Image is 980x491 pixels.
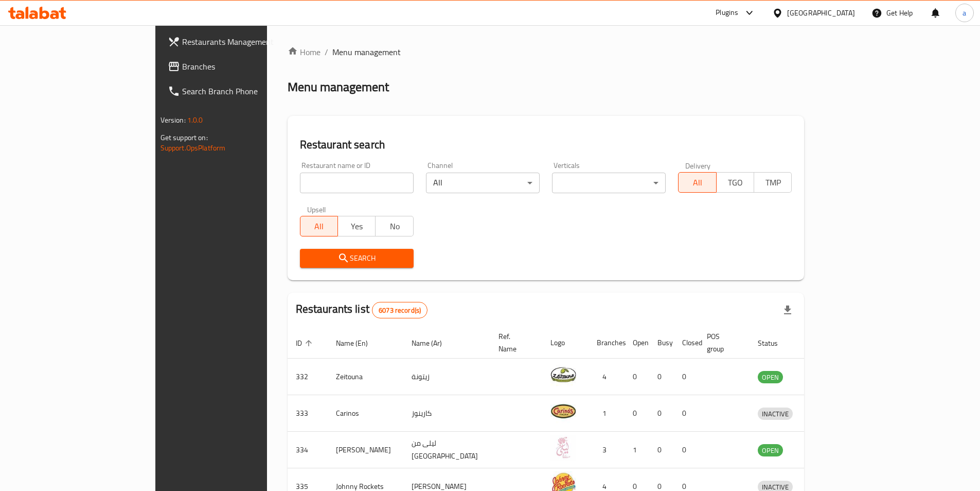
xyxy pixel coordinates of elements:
[758,445,783,456] span: OPEN
[328,395,403,432] td: Carinos
[159,29,319,54] a: Restaurants Management
[625,359,649,395] td: 0
[625,395,649,432] td: 0
[308,252,405,265] span: Search
[754,172,792,193] button: TMP
[625,432,649,468] td: 1
[182,36,311,48] span: Restaurants Management
[300,216,338,236] button: All
[288,79,389,95] h2: Menu management
[288,46,805,58] nav: breadcrumb
[589,359,625,395] td: 4
[678,172,716,193] button: All
[328,359,403,395] td: Zeitouna
[182,60,311,73] span: Branches
[161,141,226,155] a: Support.OpsPlatform
[674,359,699,395] td: 0
[300,249,414,268] button: Search
[372,306,427,315] span: 6073 record(s)
[375,216,413,236] button: No
[716,172,754,193] button: TGO
[758,371,783,383] span: OPEN
[412,337,455,349] span: Name (Ar)
[758,175,788,190] span: TMP
[296,337,315,349] span: ID
[589,327,625,359] th: Branches
[589,432,625,468] td: 3
[649,327,674,359] th: Busy
[550,362,576,387] img: Zeitouna
[307,206,326,213] label: Upsell
[963,7,966,19] span: a
[550,435,576,461] img: Leila Min Lebnan
[336,337,381,349] span: Name (En)
[403,359,490,395] td: زيتونة
[161,113,186,127] span: Version:
[649,359,674,395] td: 0
[775,298,800,323] div: Export file
[649,432,674,468] td: 0
[787,7,855,19] div: [GEOGRAPHIC_DATA]
[337,216,376,236] button: Yes
[159,54,319,79] a: Branches
[426,173,540,193] div: All
[325,46,328,58] li: /
[380,219,409,234] span: No
[674,432,699,468] td: 0
[332,46,401,58] span: Menu management
[674,327,699,359] th: Closed
[300,173,414,193] input: Search for restaurant name or ID..
[683,175,712,190] span: All
[685,162,711,169] label: Delivery
[305,219,334,234] span: All
[674,395,699,432] td: 0
[403,395,490,432] td: كارينوز
[625,327,649,359] th: Open
[159,79,319,104] a: Search Branch Phone
[182,85,311,97] span: Search Branch Phone
[758,408,793,420] div: INACTIVE
[296,301,428,318] h2: Restaurants list
[342,219,371,234] span: Yes
[721,175,750,190] span: TGO
[498,330,530,355] span: Ref. Name
[758,337,791,349] span: Status
[707,330,737,355] span: POS group
[589,395,625,432] td: 1
[552,173,666,193] div: ​
[649,395,674,432] td: 0
[187,113,203,127] span: 1.0.0
[372,302,427,318] div: Total records count
[758,408,793,420] span: INACTIVE
[300,137,792,153] h2: Restaurant search
[542,327,589,359] th: Logo
[758,371,783,383] div: OPEN
[716,7,738,19] div: Plugins
[550,398,576,424] img: Carinos
[403,432,490,468] td: ليلى من [GEOGRAPHIC_DATA]
[161,131,208,144] span: Get support on:
[328,432,403,468] td: [PERSON_NAME]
